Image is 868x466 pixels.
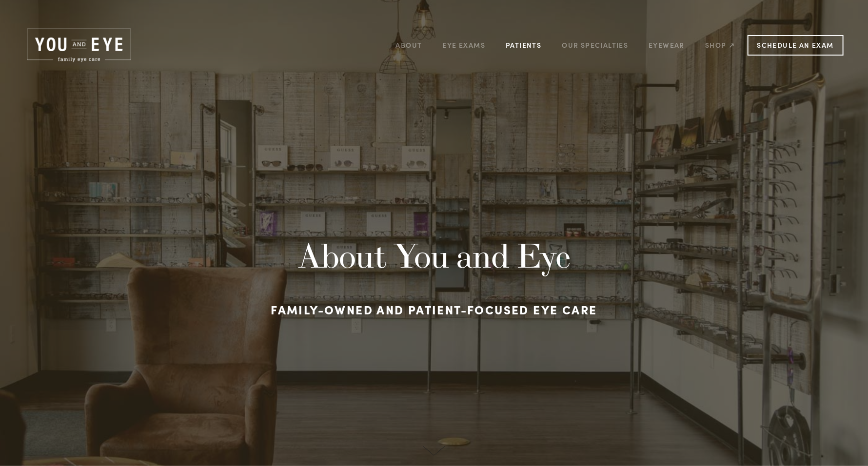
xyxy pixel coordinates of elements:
[396,38,422,53] a: About
[185,236,684,275] h1: About You and Eye
[748,35,844,56] a: Schedule an Exam
[185,298,684,321] h3: Family-owned and patient-focused eye care
[24,27,134,64] img: Rochester, MN | You and Eye | Family Eye Care
[506,38,541,53] a: Patients
[443,38,486,53] a: Eye Exams
[705,38,735,53] a: Shop ↗
[562,40,628,50] a: Our Specialties
[649,38,685,53] a: Eyewear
